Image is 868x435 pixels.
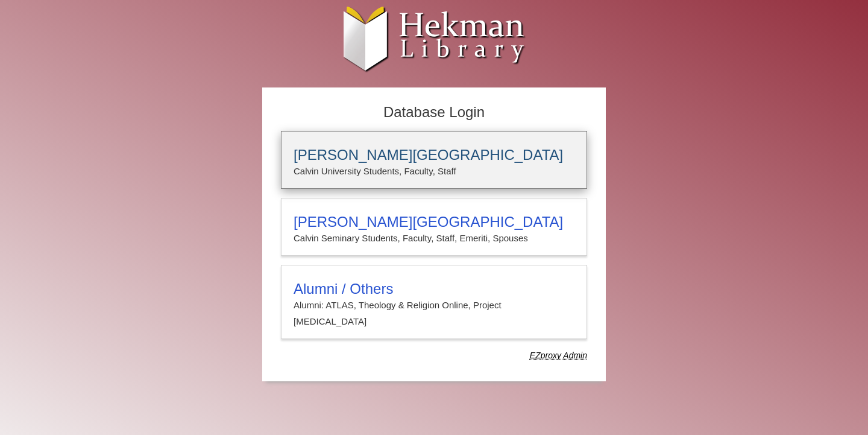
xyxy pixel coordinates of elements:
p: Calvin University Students, Faculty, Staff [294,164,574,179]
h3: Alumni / Others [294,281,574,297]
h3: [PERSON_NAME][GEOGRAPHIC_DATA] [294,147,574,164]
dfn: Use Alumni login [530,351,587,360]
summary: Alumni / OthersAlumni: ATLAS, Theology & Religion Online, Project [MEDICAL_DATA] [294,281,574,329]
h3: [PERSON_NAME][GEOGRAPHIC_DATA] [294,214,574,230]
p: Alumni: ATLAS, Theology & Religion Online, Project [MEDICAL_DATA] [294,297,574,329]
a: [PERSON_NAME][GEOGRAPHIC_DATA]Calvin Seminary Students, Faculty, Staff, Emeriti, Spouses [281,198,587,256]
h2: Database Login [275,100,593,125]
p: Calvin Seminary Students, Faculty, Staff, Emeriti, Spouses [294,230,574,246]
a: [PERSON_NAME][GEOGRAPHIC_DATA]Calvin University Students, Faculty, Staff [281,131,587,189]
